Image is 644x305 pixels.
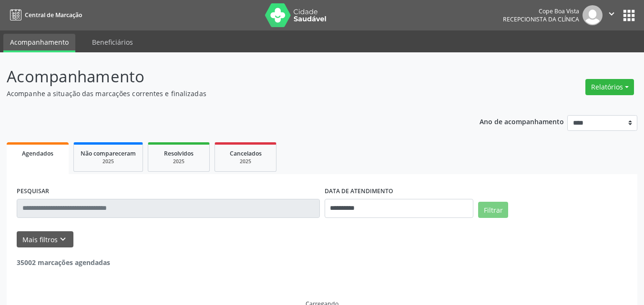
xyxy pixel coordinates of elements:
[503,15,579,23] span: Recepcionista da clínica
[155,158,203,165] div: 2025
[583,5,603,25] img: img
[81,149,136,157] span: Não compareceram
[81,158,136,165] div: 2025
[603,5,621,25] button: 
[17,184,49,199] label: PESQUISAR
[7,89,448,98] p: Acompanhe a situação das marcações correntes e finalizadas
[58,234,68,245] i: keyboard_arrow_down
[325,184,393,199] label: DATA DE ATENDIMENTO
[621,7,637,24] button: apps
[7,65,448,89] p: Acompanhamento
[164,149,194,157] span: Resolvidos
[222,158,269,165] div: 2025
[480,115,564,127] p: Ano de acompanhamento
[585,79,634,95] button: Relatórios
[17,231,73,248] button: Mais filtroskeyboard_arrow_down
[7,7,82,23] a: Central de Marcação
[3,34,75,52] a: Acompanhamento
[478,202,508,218] button: Filtrar
[503,7,579,15] div: Cope Boa Vista
[606,9,617,19] i: 
[22,149,53,157] span: Agendados
[17,258,110,267] strong: 35002 marcações agendadas
[85,34,140,50] a: Beneficiários
[230,149,262,157] span: Cancelados
[25,11,82,19] span: Central de Marcação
